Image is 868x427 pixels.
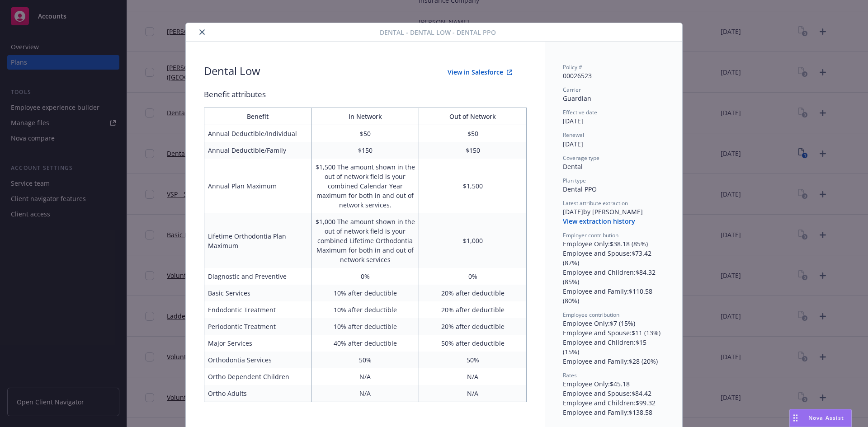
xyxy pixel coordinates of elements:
[563,86,581,94] span: Carrier
[563,131,584,139] span: Renewal
[563,338,664,357] div: Employee and Children : $15 (15%)
[419,285,527,301] td: 20% after deductible
[563,231,618,239] span: Employer contribution
[311,385,419,402] td: N/A
[311,159,419,213] td: $1,500 The amount shown in the out of network field is your combined Calendar Year maximum for bo...
[311,213,419,268] td: $1,000 The amount shown in the out of network field is your combined Lifetime Orthodontia Maximum...
[311,318,419,335] td: 10% after deductible
[204,63,260,81] div: Dental Low
[563,217,635,226] button: View extraction history
[204,108,312,125] th: Benefit
[204,213,312,268] td: Lifetime Orthodontia Plan Maximum
[204,385,312,402] td: Ortho Adults
[311,335,419,352] td: 40% after deductible
[419,108,527,125] th: Out of Network
[311,301,419,318] td: 10% after deductible
[563,311,619,319] span: Employee contribution
[419,301,527,318] td: 20% after deductible
[563,398,664,408] div: Employee and Children : $99.32
[563,108,597,116] span: Effective date
[204,318,312,335] td: Periodontic Treatment
[311,285,419,301] td: 10% after deductible
[563,154,599,162] span: Coverage type
[204,89,527,100] div: Benefit attributes
[311,108,419,125] th: In Network
[563,249,664,267] div: Employee and Spouse : $73.42 (87%)
[563,207,664,216] div: [DATE] by [PERSON_NAME]
[419,335,527,352] td: 50% after deductible
[563,328,664,338] div: Employee and Spouse : $11 (13%)
[563,199,628,207] span: Latest attribute extraction
[563,139,664,149] div: [DATE]
[563,239,664,249] div: Employee Only : $38.18 (85%)
[419,318,527,335] td: 20% after deductible
[790,409,801,427] div: Drag to move
[419,159,527,213] td: $1,500
[563,71,664,80] div: 00026523
[419,352,527,368] td: 50%
[204,301,312,318] td: Endodontic Treatment
[563,116,664,126] div: [DATE]
[204,352,312,368] td: Orthodontia Services
[563,319,664,328] div: Employee Only : $7 (15%)
[311,368,419,385] td: N/A
[197,27,208,38] button: close
[789,409,852,427] button: Nova Assist
[419,213,527,268] td: $1,000
[311,142,419,159] td: $150
[419,142,527,159] td: $150
[563,389,664,398] div: Employee and Spouse : $84.42
[563,371,577,379] span: Rates
[563,357,664,366] div: Employee and Family : $28 (20%)
[204,368,312,385] td: Ortho Dependent Children
[419,268,527,285] td: 0%
[563,162,664,171] div: Dental
[204,142,312,159] td: Annual Deductible/Family
[563,184,664,194] div: Dental PPO
[419,368,527,385] td: N/A
[563,379,664,389] div: Employee Only : $45.18
[311,125,419,142] td: $50
[204,335,312,352] td: Major Services
[563,63,582,71] span: Policy #
[311,268,419,285] td: 0%
[204,268,312,285] td: Diagnostic and Preventive
[311,352,419,368] td: 50%
[419,385,527,402] td: N/A
[563,177,586,184] span: Plan type
[204,285,312,301] td: Basic Services
[204,159,312,213] td: Annual Plan Maximum
[419,125,527,142] td: $50
[563,286,664,305] div: Employee and Family : $110.58 (80%)
[563,94,664,103] div: Guardian
[563,408,664,417] div: Employee and Family : $138.58
[433,63,527,81] button: View in Salesforce
[380,28,496,37] span: Dental - Dental Low - Dental PPO
[808,414,844,422] span: Nova Assist
[204,125,312,142] td: Annual Deductible/Individual
[563,267,664,286] div: Employee and Children : $84.32 (85%)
